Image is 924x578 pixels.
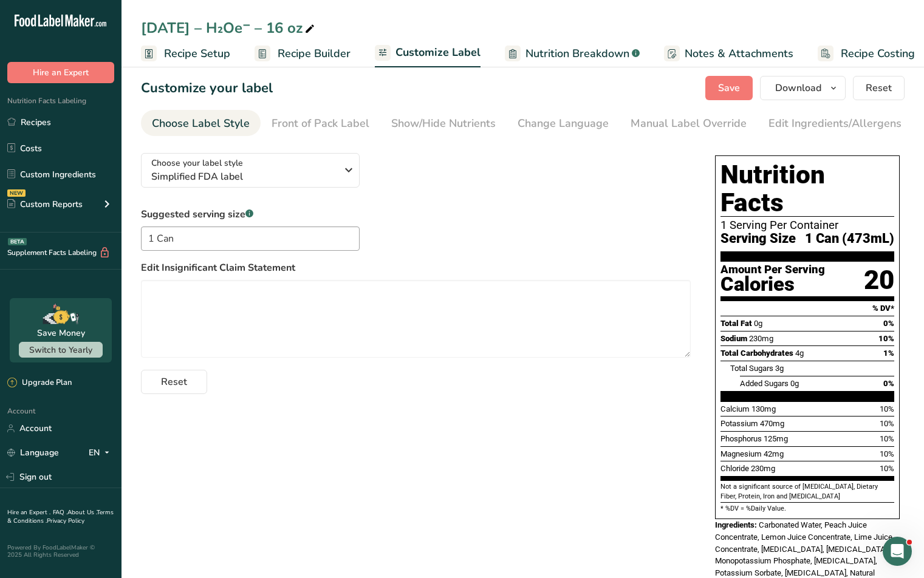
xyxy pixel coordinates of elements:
[664,40,793,67] a: Notes & Attachments
[505,40,640,67] a: Nutrition Breakdown
[883,537,912,566] iframe: Intercom live chat
[754,319,762,328] span: 0g
[720,161,894,217] h1: Nutrition Facts
[375,39,481,68] a: Customize Label
[164,46,230,62] span: Recipe Setup
[880,449,894,458] span: 10%
[883,379,894,388] span: 0%
[631,115,747,132] div: Manual Label Override
[161,375,187,389] span: Reset
[141,17,317,39] div: [DATE] – H₂Oe⁻ – 16 oz
[775,81,821,95] span: Download
[720,434,762,443] span: Phosphorus
[720,502,894,514] section: * %DV = %Daily Value.
[141,207,360,222] label: Suggested serving size
[883,348,894,358] span: 1%
[718,81,740,95] span: Save
[67,508,97,517] a: About Us .
[19,342,103,358] button: Switch to Yearly
[525,46,629,62] span: Nutrition Breakdown
[720,404,750,413] span: Calcium
[740,379,789,388] span: Added Sugars
[853,76,905,100] button: Reset
[715,520,757,529] span: Ingredients:
[395,44,481,61] span: Customize Label
[391,115,496,132] div: Show/Hide Nutrients
[720,482,894,502] section: Not a significant source of [MEDICAL_DATA], Dietary Fiber, Protein, Iron and [MEDICAL_DATA]
[751,404,776,413] span: 130mg
[880,419,894,428] span: 10%
[768,115,923,132] div: Edit Ingredients/Allergens List
[141,260,691,275] label: Edit Insignificant Claim Statement
[7,377,72,389] div: Upgrade Plan
[278,46,351,62] span: Recipe Builder
[151,169,337,184] span: Simplified FDA label
[7,442,59,463] a: Language
[720,264,825,276] div: Amount Per Serving
[790,379,799,388] span: 0g
[720,334,747,343] span: Sodium
[7,508,50,517] a: Hire an Expert .
[720,419,758,428] span: Potassium
[720,231,796,246] span: Serving Size
[795,348,804,358] span: 4g
[720,449,762,458] span: Magnesium
[705,76,753,100] button: Save
[730,364,773,373] span: Total Sugars
[141,153,360,188] button: Choose your label style Simplified FDA label
[720,276,825,293] div: Calories
[37,327,85,339] div: Save Money
[841,46,915,62] span: Recipe Costing
[880,464,894,473] span: 10%
[866,81,892,95] span: Reset
[8,238,27,245] div: BETA
[7,544,114,559] div: Powered By FoodLabelMaker © 2025 All Rights Reserved
[760,76,846,100] button: Download
[47,517,84,525] a: Privacy Policy
[880,434,894,443] span: 10%
[749,334,773,343] span: 230mg
[720,301,894,316] section: % DV*
[818,40,915,67] a: Recipe Costing
[141,370,207,394] button: Reset
[7,62,114,83] button: Hire an Expert
[720,464,749,473] span: Chloride
[720,219,894,231] div: 1 Serving Per Container
[685,46,793,62] span: Notes & Attachments
[864,264,894,296] div: 20
[764,434,788,443] span: 125mg
[880,404,894,413] span: 10%
[7,508,114,525] a: Terms & Conditions .
[760,419,784,428] span: 470mg
[720,348,793,358] span: Total Carbohydrates
[775,364,784,373] span: 3g
[272,115,369,132] div: Front of Pack Label
[141,78,273,98] h1: Customize your label
[883,319,894,328] span: 0%
[720,319,752,328] span: Total Fat
[152,115,250,132] div: Choose Label Style
[141,40,230,67] a: Recipe Setup
[7,198,83,211] div: Custom Reports
[764,449,784,458] span: 42mg
[518,115,609,132] div: Change Language
[89,446,114,460] div: EN
[53,508,67,517] a: FAQ .
[7,189,26,197] div: NEW
[878,334,894,343] span: 10%
[29,344,92,356] span: Switch to Yearly
[151,157,243,169] span: Choose your label style
[805,231,894,246] span: 1 Can (473mL)
[751,464,775,473] span: 230mg
[255,40,351,67] a: Recipe Builder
